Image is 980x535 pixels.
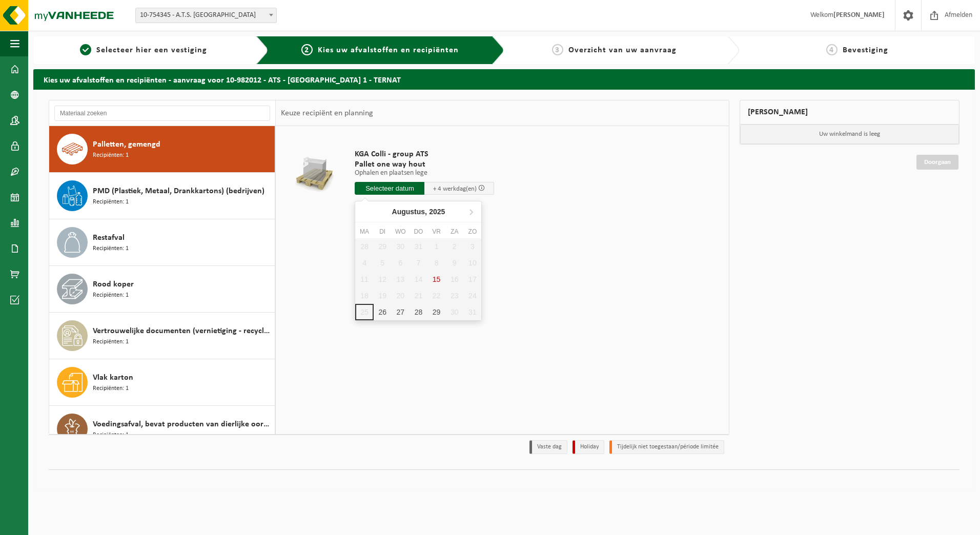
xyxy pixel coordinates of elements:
[427,227,445,237] div: vr
[355,159,494,170] span: Pallet one way hout
[427,304,445,320] div: 29
[410,304,427,320] div: 28
[355,182,424,195] input: Selecteer datum
[49,359,275,406] button: Vlak karton Recipiënten: 1
[609,440,724,454] li: Tijdelijk niet toegestaan/période limitée
[49,313,275,359] button: Vertrouwelijke documenten (vernietiging - recyclage) Recipiënten: 1
[740,125,959,144] p: Uw winkelmand is leeg
[96,46,207,54] span: Selecteer hier een vestiging
[93,185,264,197] span: PMD (Plastiek, Metaal, Drankkartons) (bedrijven)
[54,106,270,121] input: Materiaal zoeken
[276,100,378,126] div: Keuze recipiënt en planning
[135,8,277,23] span: 10-754345 - A.T.S. BRUSSEL - MERELBEKE
[49,406,275,452] button: Voedingsafval, bevat producten van dierlijke oorsprong, onverpakt, categorie 3 Recipiënten: 1
[93,384,129,394] span: Recipiënten: 1
[392,227,410,237] div: wo
[93,430,129,440] span: Recipiënten: 1
[93,138,160,151] span: Palletten, gemengd
[93,325,272,337] span: Vertrouwelijke documenten (vernietiging - recyclage)
[410,227,427,237] div: do
[355,149,494,159] span: KGA Colli - group ATS
[433,186,477,192] span: + 4 werkdag(en)
[49,266,275,313] button: Rood koper Recipiënten: 1
[826,44,838,55] span: 4
[93,197,129,207] span: Recipiënten: 1
[49,219,275,266] button: Restafval Recipiënten: 1
[318,46,459,54] span: Kies uw afvalstoffen en recipiënten
[552,44,563,55] span: 3
[301,44,313,55] span: 2
[38,44,248,56] a: 1Selecteer hier een vestiging
[843,46,888,54] span: Bevestiging
[93,278,134,291] span: Rood koper
[573,440,604,454] li: Holiday
[93,232,125,244] span: Restafval
[740,100,959,125] div: [PERSON_NAME]
[833,11,885,19] strong: [PERSON_NAME]
[93,418,272,430] span: Voedingsafval, bevat producten van dierlijke oorsprong, onverpakt, categorie 3
[388,203,450,220] div: Augustus,
[355,227,373,237] div: ma
[429,208,445,215] i: 2025
[33,69,975,89] h2: Kies uw afvalstoffen en recipiënten - aanvraag voor 10-982012 - ATS - [GEOGRAPHIC_DATA] 1 - TERNAT
[529,440,567,454] li: Vaste dag
[49,173,275,219] button: PMD (Plastiek, Metaal, Drankkartons) (bedrijven) Recipiënten: 1
[80,44,91,55] span: 1
[93,337,129,347] span: Recipiënten: 1
[93,291,129,300] span: Recipiënten: 1
[445,227,463,237] div: za
[392,304,410,320] div: 27
[568,46,677,54] span: Overzicht van uw aanvraag
[93,151,129,160] span: Recipiënten: 1
[136,8,276,23] span: 10-754345 - A.T.S. BRUSSEL - MERELBEKE
[355,170,494,177] p: Ophalen en plaatsen lege
[463,227,481,237] div: zo
[93,372,133,384] span: Vlak karton
[916,155,958,170] a: Doorgaan
[49,126,275,173] button: Palletten, gemengd Recipiënten: 1
[93,244,129,254] span: Recipiënten: 1
[374,227,392,237] div: di
[374,304,392,320] div: 26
